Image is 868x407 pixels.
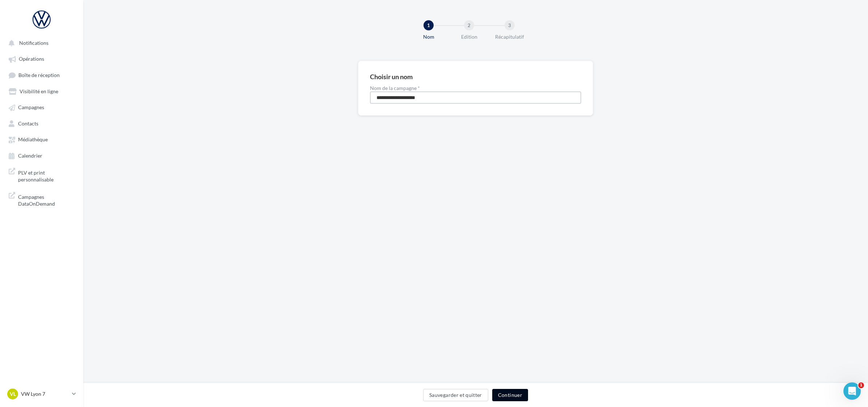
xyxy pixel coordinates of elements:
div: Choisir un nom [370,73,413,80]
label: Nom de la campagne * [370,86,581,91]
a: Médiathèque [4,133,79,146]
div: 3 [505,20,515,30]
div: Récapitulatif [486,33,533,40]
a: VL VW Lyon 7 [6,387,77,401]
a: Campagnes [4,100,79,113]
button: Sauvegarder et quitter [423,389,488,401]
a: Boîte de réception [4,68,79,82]
a: Contacts [4,117,79,130]
span: Visibilité en ligne [20,88,58,94]
p: VW Lyon 7 [21,390,69,398]
button: Continuer [492,389,528,401]
span: PLV et print personnalisable [18,168,75,183]
span: Notifications [19,40,48,46]
span: 1 [858,382,864,388]
span: Médiathèque [18,137,48,143]
span: Campagnes [18,104,44,111]
div: Edition [446,33,492,40]
span: Contacts [18,120,38,127]
a: Campagnes DataOnDemand [4,189,79,210]
a: PLV et print personnalisable [4,165,79,186]
span: Campagnes DataOnDemand [18,192,75,207]
div: 2 [464,20,474,30]
span: Opérations [19,56,44,62]
span: VL [10,390,16,398]
span: Boîte de réception [18,72,60,78]
div: Nom [405,33,452,40]
div: 1 [424,20,434,30]
button: Notifications [4,36,76,49]
span: Calendrier [18,153,42,159]
a: Visibilité en ligne [4,85,79,98]
iframe: Intercom live chat [843,382,861,400]
a: Calendrier [4,149,79,162]
a: Opérations [4,52,79,65]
